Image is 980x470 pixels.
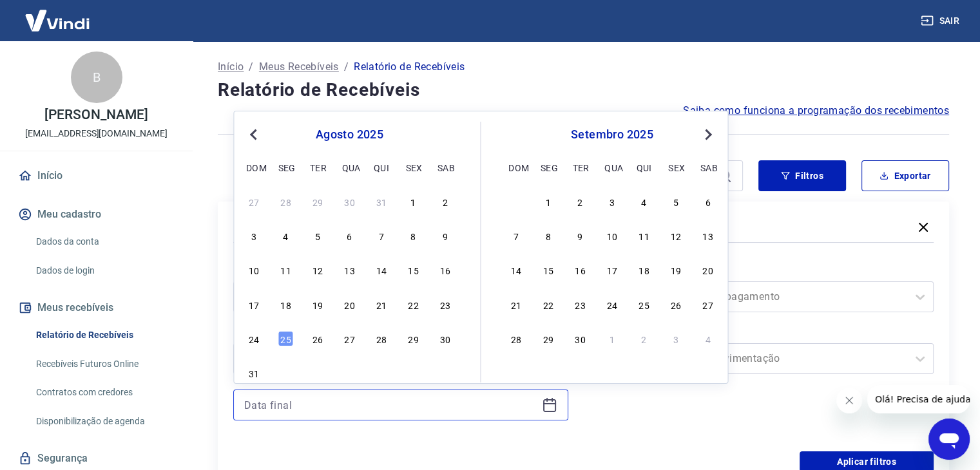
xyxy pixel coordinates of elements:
div: Choose sábado, 4 de outubro de 2025 [700,331,716,346]
a: Contratos com credores [31,379,177,406]
div: Choose domingo, 21 de setembro de 2025 [508,297,524,312]
p: [PERSON_NAME] [44,108,148,122]
iframe: Botão para abrir a janela de mensagens [928,418,970,460]
div: Choose domingo, 10 de agosto de 2025 [246,262,262,277]
div: Choose quinta-feira, 28 de agosto de 2025 [374,331,389,346]
div: Choose sexta-feira, 15 de agosto de 2025 [405,262,421,277]
div: Choose quarta-feira, 1 de outubro de 2025 [604,331,620,346]
div: Choose quinta-feira, 14 de agosto de 2025 [374,262,389,277]
button: Next Month [700,127,716,142]
div: Choose quinta-feira, 4 de setembro de 2025 [637,194,652,209]
span: Olá! Precisa de ajuda? [8,9,108,19]
div: Choose segunda-feira, 1 de setembro de 2025 [541,194,556,209]
a: Início [218,59,244,75]
iframe: Mensagem da empresa [867,385,970,413]
div: Choose sábado, 13 de setembro de 2025 [700,228,716,243]
div: Choose sábado, 20 de setembro de 2025 [700,262,716,277]
div: Choose domingo, 31 de agosto de 2025 [508,194,524,209]
div: agosto 2025 [244,127,454,142]
div: Choose quinta-feira, 31 de julho de 2025 [374,194,389,209]
a: Saiba como funciona a programação dos recebimentos [683,103,949,118]
div: Choose sábado, 16 de agosto de 2025 [437,262,453,277]
div: Choose terça-feira, 2 de setembro de 2025 [572,194,588,209]
div: sex [668,160,684,175]
div: Choose quinta-feira, 18 de setembro de 2025 [637,262,652,277]
div: Choose segunda-feira, 1 de setembro de 2025 [278,365,294,381]
div: Choose quarta-feira, 17 de setembro de 2025 [604,262,620,277]
div: dom [246,160,262,175]
div: Choose quarta-feira, 6 de agosto de 2025 [341,228,357,243]
div: sex [405,160,421,175]
div: Choose terça-feira, 16 de setembro de 2025 [572,262,588,277]
div: Choose terça-feira, 2 de setembro de 2025 [310,365,325,381]
div: qui [374,160,389,175]
img: Vindi [15,1,99,40]
div: Choose segunda-feira, 18 de agosto de 2025 [278,297,294,312]
div: Choose quinta-feira, 4 de setembro de 2025 [374,365,389,381]
p: [EMAIL_ADDRESS][DOMAIN_NAME] [25,127,168,140]
div: Choose domingo, 7 de setembro de 2025 [508,228,524,243]
div: month 2025-09 [507,192,718,348]
div: Choose quinta-feira, 7 de agosto de 2025 [374,228,389,243]
label: Forma de Pagamento [602,263,932,279]
div: Choose terça-feira, 26 de agosto de 2025 [310,331,325,346]
div: Choose segunda-feira, 25 de agosto de 2025 [278,331,294,346]
div: qui [637,160,652,175]
a: Meus Recebíveis [259,59,339,75]
button: Sair [918,9,965,33]
div: Choose terça-feira, 30 de setembro de 2025 [572,331,588,346]
div: Choose domingo, 3 de agosto de 2025 [246,228,262,243]
div: Choose terça-feira, 23 de setembro de 2025 [572,297,588,312]
div: dom [508,160,524,175]
div: Choose quinta-feira, 2 de outubro de 2025 [637,331,652,346]
div: Choose sexta-feira, 29 de agosto de 2025 [405,331,421,346]
div: Choose sexta-feira, 5 de setembro de 2025 [405,365,421,381]
div: Choose quinta-feira, 11 de setembro de 2025 [637,228,652,243]
div: sab [437,160,453,175]
div: Choose sábado, 23 de agosto de 2025 [437,297,453,312]
div: seg [541,160,556,175]
div: setembro 2025 [507,127,718,142]
div: Choose sábado, 2 de agosto de 2025 [437,194,453,209]
p: / [344,59,349,75]
a: Relatório de Recebíveis [31,322,177,348]
div: ter [310,160,325,175]
div: Choose sábado, 27 de setembro de 2025 [700,297,716,312]
div: Choose domingo, 24 de agosto de 2025 [246,331,262,346]
input: Data final [244,395,537,415]
button: Previous Month [245,127,261,142]
div: Choose sexta-feira, 22 de agosto de 2025 [405,297,421,312]
div: Choose quarta-feira, 24 de setembro de 2025 [604,297,620,312]
div: Choose segunda-feira, 28 de julho de 2025 [278,194,294,209]
div: Choose quarta-feira, 10 de setembro de 2025 [604,228,620,243]
div: Choose quinta-feira, 25 de setembro de 2025 [637,297,652,312]
div: qua [604,160,620,175]
p: / [249,59,253,75]
div: Choose domingo, 14 de setembro de 2025 [508,262,524,277]
div: Choose sexta-feira, 3 de outubro de 2025 [668,331,684,346]
button: Exportar [861,160,949,191]
label: Tipo de Movimentação [602,325,932,341]
div: Choose terça-feira, 12 de agosto de 2025 [310,262,325,277]
a: Início [15,162,177,190]
div: month 2025-08 [244,192,454,382]
div: Choose terça-feira, 19 de agosto de 2025 [310,297,325,312]
div: Choose sexta-feira, 5 de setembro de 2025 [668,194,684,209]
div: Choose sexta-feira, 26 de setembro de 2025 [668,297,684,312]
a: Disponibilização de agenda [31,408,177,435]
div: Choose terça-feira, 29 de julho de 2025 [310,194,325,209]
div: seg [278,160,294,175]
div: Choose segunda-feira, 8 de setembro de 2025 [541,228,556,243]
div: Choose domingo, 27 de julho de 2025 [246,194,262,209]
div: Choose segunda-feira, 15 de setembro de 2025 [541,262,556,277]
a: Recebíveis Futuros Online [31,351,177,377]
iframe: Fechar mensagem [836,388,862,413]
div: Choose quarta-feira, 3 de setembro de 2025 [604,194,620,209]
div: Choose domingo, 17 de agosto de 2025 [246,297,262,312]
button: Filtros [758,160,846,191]
div: Choose segunda-feira, 22 de setembro de 2025 [541,297,556,312]
a: Dados de login [31,258,177,284]
div: Choose segunda-feira, 29 de setembro de 2025 [541,331,556,346]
